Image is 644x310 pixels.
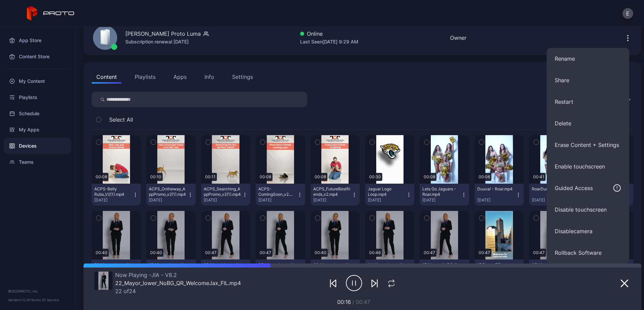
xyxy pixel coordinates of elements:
[200,70,219,84] button: Info
[547,177,629,199] button: Guided Access
[477,186,514,192] div: Duuval - Roar.mp4
[532,262,569,273] div: 05_Mayor_NoBG_QR_WelcomeJax_EN(2).mp4
[547,113,629,134] button: Delete
[4,32,71,49] a: App Store
[130,70,160,84] button: Playlists
[149,197,187,203] div: [DATE]
[92,184,141,206] button: ACPS-Belly Rubs_V2(1).mp4[DATE]
[94,186,131,197] div: ACPS-Belly Rubs_V2(1).mp4
[422,186,459,197] div: Lets Go Jaguars - Roar.mp4
[529,259,578,281] button: 05_Mayor_NoBG_QR_WelcomeJax_EN(2).mp4[DATE]
[204,186,241,197] div: ACPS_Searching_AppPromo_v2(1).mp4
[356,299,370,305] span: 00:47
[4,122,71,138] a: My Apps
[204,197,242,203] div: [DATE]
[313,262,350,273] div: 02_Mayor_lower_NoBG_QR_JIA_EN.mp4
[94,197,133,203] div: [DATE]
[201,184,250,206] button: ACPS_Searching_AppPromo_v2(1).mp4[DATE]
[115,288,241,294] div: 22 of 24
[352,299,354,305] span: /
[313,186,350,197] div: ACPS_FutureBestfriends_v2.mp4
[422,262,459,273] div: 17_Mayor_NoBG_QR_WelcomeJax_FIL(1).mp4
[258,186,295,197] div: ACPS-ComingSoon_v2.mp4
[8,288,67,294] div: © 2025 PROTO, Inc.
[227,70,258,84] button: Settings
[311,184,360,206] button: ACPS_FutureBestfriends_v2.mp4[DATE]
[477,197,516,203] div: [DATE]
[115,272,241,278] div: Now Playing
[149,186,186,197] div: ACPS_Ontheway_AppPromo_v2(1).mp4
[125,30,201,38] div: [PERSON_NAME] Proto Luma
[92,259,141,281] button: 20_Mayor_lower_NoBG_QR_JIA_FIL.mp4[DATE]
[477,262,514,273] div: 17_Drone Effects Mayor - ESP v2(1).mp4
[4,89,71,105] a: Playlists
[532,197,570,203] div: [DATE]
[8,298,31,302] span: Version 1.12.0 •
[337,299,351,305] span: 00:16
[201,259,250,281] button: 22_Mayor_lower_NoBG_QR_WelcomeJax_FIL.mp4[DATE]
[232,73,253,81] div: Settings
[149,272,177,278] span: JIA - V8.2
[622,8,633,19] button: E
[125,38,209,46] div: Subscription renewal [DATE]
[547,242,629,263] button: Rollback Software
[169,70,191,84] button: Apps
[547,48,629,69] button: Rename
[109,116,133,124] span: Select All
[115,280,241,286] div: 22_Mayor_lower_NoBG_QR_WelcomeJax_FIL.mp4
[149,262,186,273] div: 12_Mayor_lower_NoBG_QR_JIA_SP.mp4
[365,259,414,281] button: 14_Mayor_lower_NoBG_QR_WelcomeJax_SP.mp4[DATE]
[256,259,305,281] button: 05_Mayor_lower_NoBG_QR_WelcomeJax_EN.mp4[DATE]
[532,186,569,192] div: RoarDuo1.mp4
[368,186,405,197] div: Jaguar Logo Loop.mp4
[547,199,629,220] button: Disable touchscreen
[529,184,578,206] button: RoarDuo1.mp4[DATE]
[547,91,629,113] button: Restart
[547,156,629,177] button: Enable touchscreen
[4,49,71,65] a: Content Store
[547,69,629,91] button: Share
[547,220,629,242] button: Disablecamera
[146,184,195,206] button: ACPS_Ontheway_AppPromo_v2(1).mp4[DATE]
[204,262,241,273] div: 22_Mayor_lower_NoBG_QR_WelcomeJax_FIL.mp4
[4,138,71,154] a: Devices
[258,197,297,203] div: [DATE]
[368,262,405,273] div: 14_Mayor_lower_NoBG_QR_WelcomeJax_SP.mp4
[475,259,524,281] button: 17_Drone Effects Mayor - ESP v2(1).mp4[DATE]
[4,105,71,122] a: Schedule
[300,30,358,38] div: Online
[31,298,59,302] a: Terms Of Service
[420,259,469,281] button: 17_Mayor_NoBG_QR_WelcomeJax_FIL(1).mp4[DATE]
[92,70,122,84] button: Content
[256,184,305,206] button: ACPS-ComingSoon_v2.mp4[DATE]
[94,262,131,273] div: 20_Mayor_lower_NoBG_QR_JIA_FIL.mp4
[365,184,414,206] button: Jaguar Logo Loop.mp4[DATE]
[450,34,466,42] div: Owner
[547,134,629,156] button: Erase Content + Settings
[146,259,195,281] button: 12_Mayor_lower_NoBG_QR_JIA_SP.mp4[DATE]
[258,262,295,273] div: 05_Mayor_lower_NoBG_QR_WelcomeJax_EN.mp4
[311,259,360,281] button: 02_Mayor_lower_NoBG_QR_JIA_EN.mp4[DATE]
[4,73,71,89] a: My Content
[420,184,469,206] button: Lets Go Jaguars - Roar.mp4[DATE]
[475,184,524,206] button: Duuval - Roar.mp4[DATE]
[555,184,593,192] div: Guided Access
[300,38,358,46] div: Last Seen [DATE] 9:29 AM
[368,197,406,203] div: [DATE]
[4,154,71,170] a: Teams
[422,197,461,203] div: [DATE]
[313,197,352,203] div: [DATE]
[204,73,214,81] div: Info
